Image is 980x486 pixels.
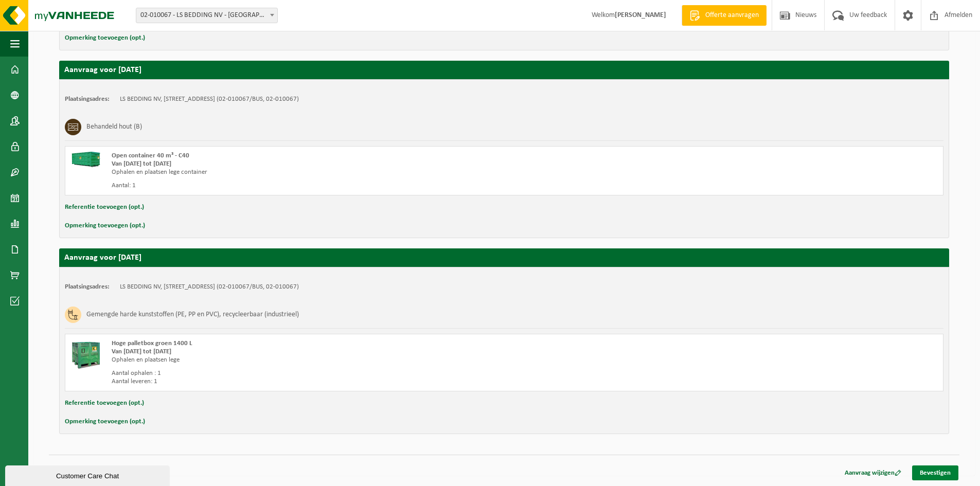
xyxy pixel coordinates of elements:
[615,11,666,19] strong: [PERSON_NAME]
[912,465,958,480] a: Bevestigen
[112,348,171,355] strong: Van [DATE] tot [DATE]
[5,463,172,486] iframe: chat widget
[136,8,278,23] span: 02-010067 - LS BEDDING NV - HARELBEKE
[65,415,145,428] button: Opmerking toevoegen (opt.)
[70,152,101,167] img: HK-XC-40-GN-00.png
[112,369,545,377] div: Aantal ophalen : 1
[64,254,141,262] strong: Aanvraag voor [DATE]
[70,339,101,370] img: PB-HB-1400-HPE-GN-01.png
[112,168,545,176] div: Ophalen en plaatsen lege container
[112,160,171,167] strong: Van [DATE] tot [DATE]
[112,340,192,347] span: Hoge palletbox groen 1400 L
[837,465,909,480] a: Aanvraag wijzigen
[65,219,145,232] button: Opmerking toevoegen (opt.)
[65,201,144,214] button: Referentie toevoegen (opt.)
[65,96,110,102] strong: Plaatsingsadres:
[65,31,145,45] button: Opmerking toevoegen (opt.)
[120,95,299,103] td: LS BEDDING NV, [STREET_ADDRESS] (02-010067/BUS, 02-010067)
[112,182,545,190] div: Aantal: 1
[64,66,141,74] strong: Aanvraag voor [DATE]
[86,307,299,323] h3: Gemengde harde kunststoffen (PE, PP en PVC), recycleerbaar (industrieel)
[120,283,299,291] td: LS BEDDING NV, [STREET_ADDRESS] (02-010067/BUS, 02-010067)
[112,356,545,364] div: Ophalen en plaatsen lege
[65,397,144,410] button: Referentie toevoegen (opt.)
[112,152,189,159] span: Open container 40 m³ - C40
[136,8,277,23] span: 02-010067 - LS BEDDING NV - HARELBEKE
[86,119,142,135] h3: Behandeld hout (B)
[682,5,767,26] a: Offerte aanvragen
[65,283,110,290] strong: Plaatsingsadres:
[112,377,545,386] div: Aantal leveren: 1
[703,10,761,21] span: Offerte aanvragen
